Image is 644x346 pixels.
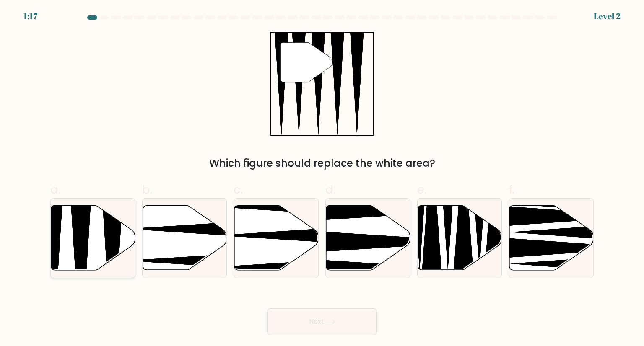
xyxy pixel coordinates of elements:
[142,181,152,198] span: b.
[325,181,335,198] span: d.
[50,181,60,198] span: a.
[55,156,589,171] div: Which figure should replace the white area?
[594,10,621,23] div: Level 2
[267,308,377,335] button: Next
[417,181,426,198] span: e.
[234,181,243,198] span: c.
[280,42,332,82] g: "
[23,10,37,23] div: 1:17
[509,181,514,198] span: f.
